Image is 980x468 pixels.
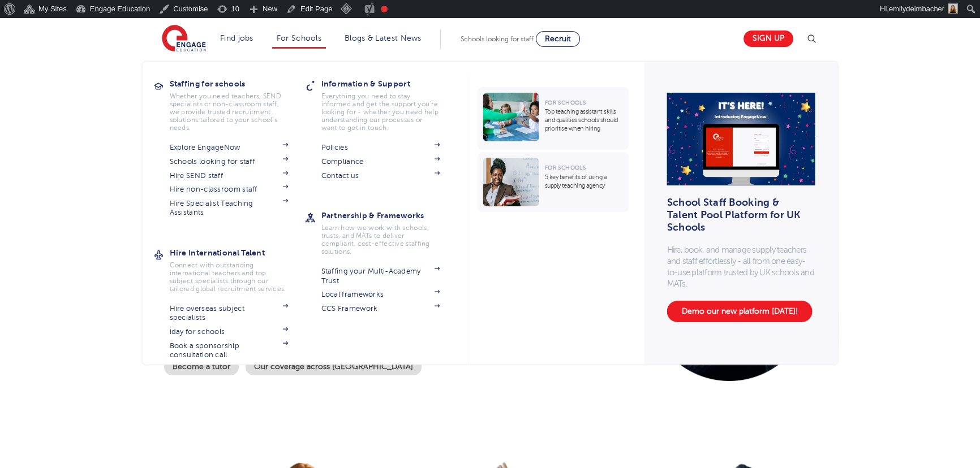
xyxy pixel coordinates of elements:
[170,157,289,166] a: Schools looking for staff
[381,6,388,12] div: Needs improvement
[545,34,571,43] span: Recruit
[667,244,815,289] p: Hire, book, and manage supply teachers and staff effortlessly - all from one easy-to-use platform...
[321,224,440,255] p: Learn how we work with schools, trusts, and MATs to deliver compliant, cost-effective staffing so...
[164,359,239,375] a: Become a tutor
[170,245,306,261] h3: Hire International Talent
[170,304,289,323] a: Hire overseas subject specialists
[321,76,457,92] h3: Information & Support
[667,301,813,322] a: Demo our new platform [DATE]!
[667,202,808,227] h3: School Staff Booking & Talent Pool Platform for UK Schools
[545,99,586,106] span: For Schools
[478,87,632,150] a: For Schools Top teaching assistant skills and qualities schools should prioritise when hiring
[170,92,289,132] p: Whether you need teachers, SEND specialists or non-classroom staff, we provide trusted recruitmen...
[321,143,440,152] a: Policies
[170,185,289,194] a: Hire non-classroom staff
[545,107,624,133] p: Top teaching assistant skills and qualities schools should prioritise when hiring
[545,173,624,190] p: 5 key benefits of using a supply teaching agency
[743,31,793,47] a: Sign up
[536,31,580,47] a: Recruit
[277,34,321,42] a: For Schools
[170,143,289,152] a: Explore EngageNow
[478,152,632,212] a: For Schools 5 key benefits of using a supply teaching agency
[889,5,944,13] span: emilydeimbacher
[321,304,440,313] a: CCS Framework
[170,76,306,92] h3: Staffing for schools
[170,261,289,293] p: Connect with outstanding international teachers and top subject specialists through our tailored ...
[170,171,289,180] a: Hire SEND staff
[321,207,457,223] h3: Partnership & Frameworks
[170,76,306,132] a: Staffing for schools Whether you need teachers, SEND specialists or non-classroom staff, we provi...
[170,341,289,360] a: Book a sponsorship consultation call
[345,34,422,42] a: Blogs & Latest News
[321,267,440,285] a: Staffing your Multi-Academy Trust
[162,25,206,53] img: Engage Education
[170,245,306,293] a: Hire International Talent Connect with outstanding international teachers and top subject special...
[321,92,440,132] p: Everything you need to stay informed and get the support you’re looking for - whether you need he...
[246,359,422,375] a: Our coverage across [GEOGRAPHIC_DATA]
[220,34,253,42] a: Find jobs
[321,76,457,132] a: Information & Support Everything you need to stay informed and get the support you’re looking for...
[545,164,586,171] span: For Schools
[321,171,440,180] a: Contact us
[461,35,534,43] span: Schools looking for staff
[321,157,440,166] a: Compliance
[170,199,289,218] a: Hire Specialist Teaching Assistants
[321,290,440,299] a: Local frameworks
[170,327,289,336] a: iday for schools
[321,207,457,255] a: Partnership & Frameworks Learn how we work with schools, trusts, and MATs to deliver compliant, c...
